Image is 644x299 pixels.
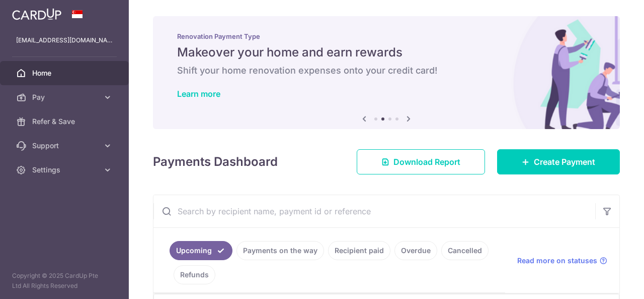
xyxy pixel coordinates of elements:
[177,89,220,99] a: Learn more
[16,35,113,45] p: [EMAIL_ADDRESS][DOMAIN_NAME]
[357,149,485,174] a: Download Report
[177,32,596,40] p: Renovation Payment Type
[177,65,596,77] h6: Shift your home renovation expenses onto your credit card!
[393,156,460,168] span: Download Report
[170,241,232,260] a: Upcoming
[328,241,390,260] a: Recipient paid
[517,256,597,266] span: Read more on statuses
[497,149,620,174] a: Create Payment
[32,68,99,78] span: Home
[394,241,437,260] a: Overdue
[32,165,99,175] span: Settings
[153,16,620,129] img: Renovation banner
[153,195,595,227] input: Search by recipient name, payment id or reference
[32,141,99,151] span: Support
[441,241,489,260] a: Cancelled
[517,256,607,266] a: Read more on statuses
[177,44,596,61] h5: Makeover your home and earn rewards
[236,241,324,260] a: Payments on the way
[153,153,278,171] h4: Payments Dashboard
[32,92,99,102] span: Pay
[580,269,634,294] iframe: Opens a widget where you can find more information
[32,116,99,127] span: Refer & Save
[12,8,61,20] img: CardUp
[534,156,595,168] span: Create Payment
[174,265,215,284] a: Refunds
